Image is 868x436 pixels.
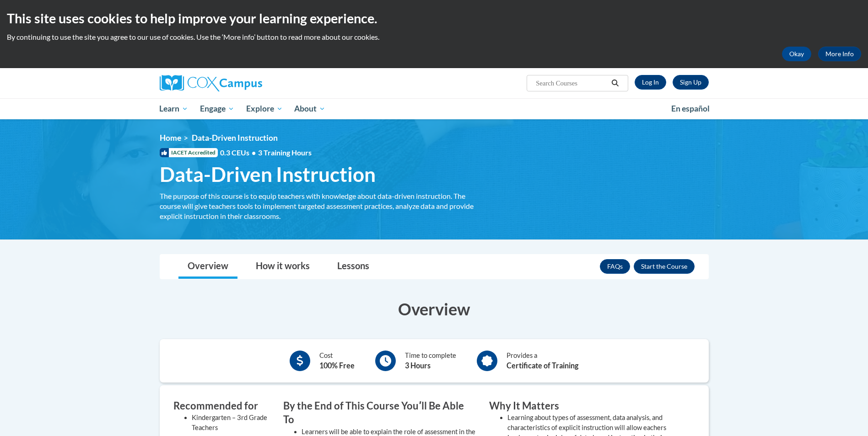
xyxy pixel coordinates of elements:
a: En español [665,99,716,118]
input: Search Courses [535,78,608,89]
div: Time to complete [405,351,456,371]
span: Data-Driven Instruction [192,133,278,143]
h3: Overview [160,298,709,320]
h3: By the End of This Course Youʹll Be Able To [283,399,475,427]
span: 3 Training Hours [258,148,312,157]
h3: Recommended for [173,399,270,413]
a: About [288,98,331,119]
li: Kindergarten – 3rd Grade Teachers [192,413,270,433]
a: More Info [818,47,861,61]
a: FAQs [600,259,630,274]
span: Engage [200,103,234,114]
b: 3 Hours [405,361,431,370]
a: Engage [194,98,240,119]
a: How it works [247,255,319,279]
a: Log In [635,75,666,90]
p: By continuing to use the site you agree to our use of cookies. Use the ‘More info’ button to read... [7,32,861,42]
a: Lessons [328,255,378,279]
button: Search [608,78,622,89]
h2: This site uses cookies to help improve your learning experience. [7,9,861,27]
div: Provides a [507,351,578,371]
div: Cost [319,351,355,371]
a: Overview [178,255,237,279]
a: Cox Campus [160,75,334,91]
span: • [252,148,256,157]
h3: Why It Matters [489,399,681,413]
span: Data-Driven Instruction [160,162,376,186]
span: Explore [246,103,283,114]
a: Home [160,133,181,143]
b: Certificate of Training [507,361,578,370]
a: Register [673,75,709,90]
div: The purpose of this course is to equip teachers with knowledge about data-driven instruction. The... [160,191,475,221]
span: En español [671,104,710,113]
span: About [294,103,325,114]
span: Learn [159,103,188,114]
img: Cox Campus [160,75,262,91]
span: 0.3 CEUs [220,148,312,158]
b: 100% Free [319,361,355,370]
a: Explore [240,98,289,119]
button: Okay [782,47,811,61]
div: Main menu [146,98,722,119]
button: Enroll [634,259,695,274]
a: Learn [154,98,194,119]
span: IACET Accredited [160,148,218,157]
